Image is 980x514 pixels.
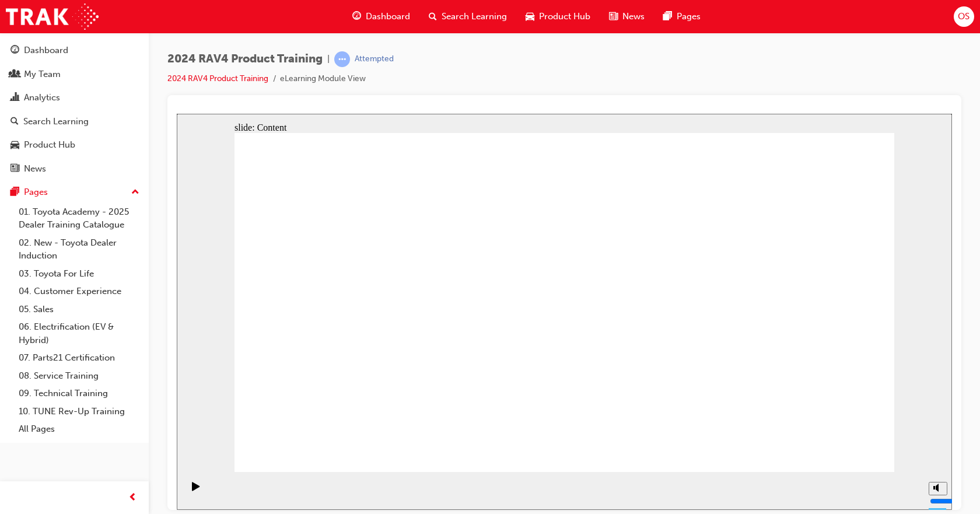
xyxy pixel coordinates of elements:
[24,91,60,104] div: Analytics
[14,300,144,319] a: 05. Sales
[5,158,144,180] a: News
[5,40,144,61] a: Dashboard
[5,181,144,203] button: Pages
[442,10,507,23] span: Search Learning
[334,51,350,67] span: learningRecordVerb_ATTEMPT-icon
[24,44,68,57] div: Dashboard
[10,46,19,56] span: guage-icon
[352,9,361,24] span: guage-icon
[654,5,710,29] a: pages-iconPages
[10,69,19,80] span: people-icon
[5,134,144,156] a: Product Hub
[10,187,19,198] span: pages-icon
[954,6,974,27] button: OS
[131,185,139,200] span: up-icon
[327,53,330,66] span: |
[14,349,144,367] a: 07. Parts21 Certification
[752,368,771,382] button: Mute (Ctrl+Alt+M)
[753,383,828,392] input: volume
[366,10,410,23] span: Dashboard
[958,10,970,23] span: OS
[6,368,26,387] button: Play (Ctrl+Alt+P)
[677,10,701,23] span: Pages
[280,72,366,86] li: eLearning Module View
[343,5,419,29] a: guage-iconDashboard
[6,4,99,30] img: Trak
[128,491,137,505] span: prev-icon
[14,265,144,283] a: 03. Toyota For Life
[10,164,19,174] span: news-icon
[5,87,144,109] a: Analytics
[429,9,437,24] span: search-icon
[14,203,144,234] a: 01. Toyota Academy - 2025 Dealer Training Catalogue
[5,37,144,181] button: DashboardMy TeamAnalyticsSearch LearningProduct HubNews
[167,53,323,66] span: 2024 RAV4 Product Training
[24,68,61,81] div: My Team
[14,234,144,265] a: 02. New - Toyota Dealer Induction
[14,282,144,300] a: 04. Customer Experience
[167,74,268,83] a: 2024 RAV4 Product Training
[14,403,144,421] a: 10. TUNE Rev-Up Training
[14,318,144,349] a: 06. Electrification (EV & Hybrid)
[24,162,46,176] div: News
[6,358,26,396] div: playback controls
[355,54,394,65] div: Attempted
[526,9,534,24] span: car-icon
[609,9,618,24] span: news-icon
[5,111,144,132] a: Search Learning
[622,10,645,23] span: News
[24,186,48,199] div: Pages
[14,384,144,403] a: 09. Technical Training
[14,367,144,385] a: 08. Service Training
[5,64,144,85] a: My Team
[663,9,672,24] span: pages-icon
[14,420,144,438] a: All Pages
[600,5,654,29] a: news-iconNews
[24,138,75,152] div: Product Hub
[516,5,600,29] a: car-iconProduct Hub
[10,140,19,151] span: car-icon
[419,5,516,29] a: search-iconSearch Learning
[23,115,89,128] div: Search Learning
[10,117,19,127] span: search-icon
[539,10,590,23] span: Product Hub
[10,93,19,103] span: chart-icon
[746,358,769,396] div: misc controls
